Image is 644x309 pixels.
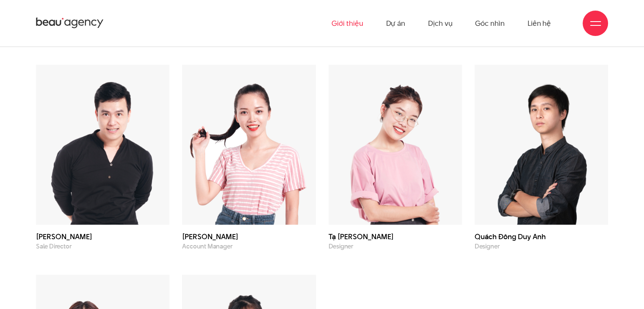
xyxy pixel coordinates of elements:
[182,233,315,240] h3: [PERSON_NAME]
[329,233,462,240] h3: Tạ [PERSON_NAME]
[475,65,608,225] img: Quách Đông Duy Anh
[36,233,169,240] h3: [PERSON_NAME]
[475,243,608,250] p: Designer
[36,65,169,225] img: Phan Trọng Thắng
[182,243,315,250] p: Account Manager
[475,233,608,240] h3: Quách Đông Duy Anh
[36,243,169,250] p: Sale Director
[182,65,315,225] img: Bùi Thị Hoà
[329,65,462,225] img: Tạ Bích Huyền
[329,243,462,250] p: Designer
